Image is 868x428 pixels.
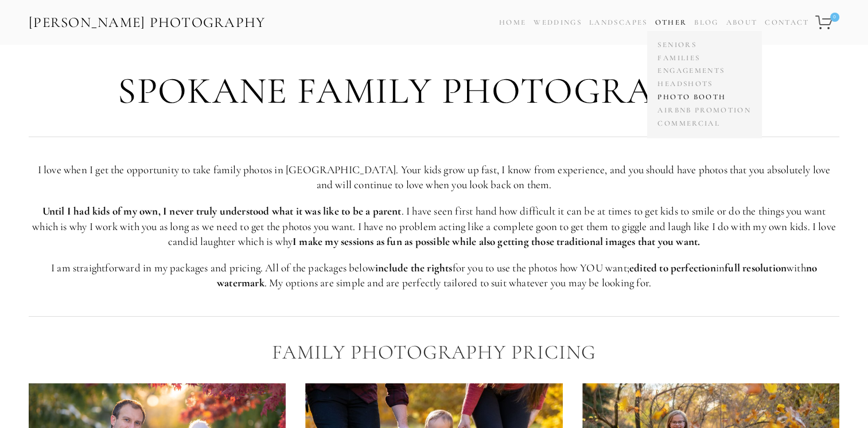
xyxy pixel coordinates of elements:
[655,18,687,27] a: Other
[293,235,635,248] strong: I make my sessions as fun as possible while also getting those traditional images
[29,162,839,193] p: I love when I get the opportunity to take family photos in [GEOGRAPHIC_DATA]. Your kids grow up f...
[813,9,840,36] a: 0 items in cart
[694,14,718,31] a: Blog
[42,204,402,217] strong: Until I had kids of my own, I never truly understood what it was like to be a parent
[655,104,753,117] a: Airbnb Promotion
[499,14,526,31] a: Home
[589,18,647,27] a: Landscapes
[638,235,700,248] strong: that you want.
[375,261,452,274] strong: include the rights
[655,38,753,52] a: Seniors
[830,13,839,22] span: 0
[655,52,753,65] a: Families
[726,14,757,31] a: About
[28,10,267,36] a: [PERSON_NAME] Photography
[29,71,839,112] h1: Spokane Family Photographer
[655,65,753,78] a: Engagements
[765,14,809,31] a: Contact
[655,77,753,91] a: Headshots
[29,260,839,291] p: I am straightforward in my packages and pricing. All of the packages below for you to use the pho...
[725,261,787,274] strong: full resolution
[655,117,753,130] a: Commercial
[29,204,839,250] p: . I have seen first hand how difficult it can be at times to get kids to smile or do the things y...
[534,18,582,27] a: Weddings
[629,261,716,274] strong: edited to perfection
[655,91,753,104] a: Photo Booth
[29,341,839,364] h2: Family Photography Pricing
